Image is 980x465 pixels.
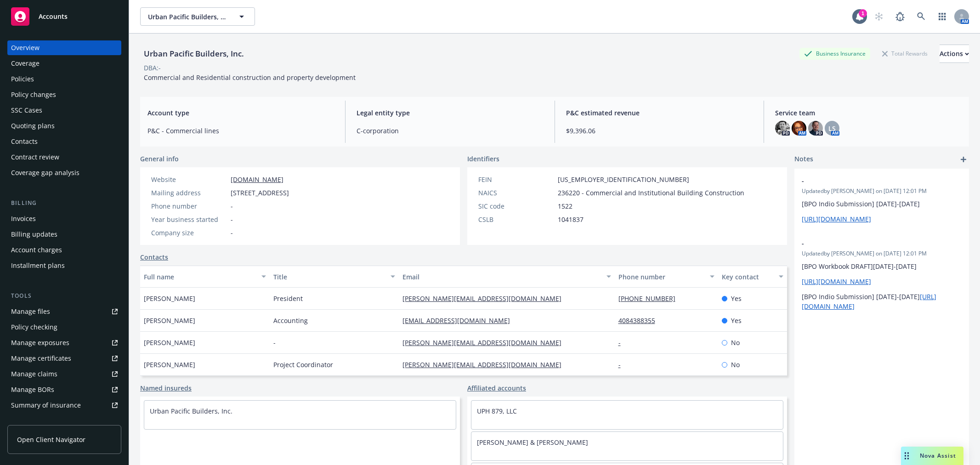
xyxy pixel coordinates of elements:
[144,272,256,282] div: Full name
[477,438,588,447] a: [PERSON_NAME] & [PERSON_NAME]
[7,211,121,226] a: Invoices
[958,154,969,165] a: add
[11,165,79,180] div: Coverage gap analysis
[478,215,554,224] div: CSLB
[901,447,963,465] button: Nova Assist
[7,243,121,257] a: Account charges
[11,398,81,413] div: Summary of insurance
[901,447,912,465] div: Drag to move
[11,227,57,242] div: Billing updates
[11,119,55,133] div: Quoting plans
[140,48,248,60] div: Urban Pacific Builders, Inc.
[859,9,867,17] div: 1
[7,87,121,102] a: Policy changes
[402,272,600,282] div: Email
[7,56,121,71] a: Coverage
[11,320,57,335] div: Policy checking
[794,169,969,231] div: -Updatedby [PERSON_NAME] on [DATE] 12:01 PM[BPO Indio Submission] [DATE]-[DATE][URL][DOMAIN_NAME]
[477,407,517,415] a: UPH 879, LLC
[731,316,742,325] span: Yes
[478,175,554,184] div: FEIN
[11,40,40,55] div: Overview
[7,4,121,29] a: Accounts
[7,414,121,428] a: Policy AI ingestions
[7,291,121,301] div: Tools
[912,7,930,26] a: Search
[808,121,823,136] img: photo
[878,48,932,59] div: Total Rewards
[7,335,121,350] a: Manage exposures
[794,154,813,165] span: Notes
[147,108,334,118] span: Account type
[792,121,806,136] img: photo
[11,414,70,428] div: Policy AI ingestions
[558,201,572,211] span: 1522
[273,316,308,325] span: Accounting
[11,134,38,149] div: Contacts
[11,103,42,118] div: SSC Cases
[933,7,952,26] a: Switch app
[802,261,962,271] p: [BPO Workbook DRAFT][DATE]-[DATE]
[467,383,526,393] a: Affiliated accounts
[558,215,583,224] span: 1041837
[828,124,836,133] span: LS
[151,175,227,184] div: Website
[273,272,385,282] div: Title
[399,266,614,288] button: Email
[231,201,233,211] span: -
[140,252,168,262] a: Contacts
[11,258,65,273] div: Installment plans
[558,188,744,198] span: 236220 - Commercial and Institutional Building Construction
[17,435,85,444] span: Open Client Navigator
[618,316,663,325] a: 4084388355
[802,238,938,248] span: -
[11,367,57,381] div: Manage claims
[11,87,56,102] div: Policy changes
[731,294,742,303] span: Yes
[722,272,773,282] div: Key contact
[7,227,121,242] a: Billing updates
[231,188,289,198] span: [STREET_ADDRESS]
[402,316,517,325] a: [EMAIL_ADDRESS][DOMAIN_NAME]
[618,294,683,303] a: [PHONE_NUMBER]
[775,121,790,136] img: photo
[151,201,227,211] div: Phone number
[7,150,121,164] a: Contract review
[11,72,34,86] div: Policies
[402,294,569,303] a: [PERSON_NAME][EMAIL_ADDRESS][DOMAIN_NAME]
[478,201,554,211] div: SIC code
[11,56,40,71] div: Coverage
[150,407,232,415] a: Urban Pacific Builders, Inc.
[7,367,121,381] a: Manage claims
[39,13,68,20] span: Accounts
[802,215,871,223] a: [URL][DOMAIN_NAME]
[870,7,888,26] a: Start snowing
[794,231,969,318] div: -Updatedby [PERSON_NAME] on [DATE] 12:01 PM[BPO Workbook DRAFT][DATE]-[DATE][URL][DOMAIN_NAME][BP...
[940,45,969,63] button: Actions
[402,338,569,347] a: [PERSON_NAME][EMAIL_ADDRESS][DOMAIN_NAME]
[140,154,179,164] span: General info
[920,452,956,459] span: Nova Assist
[11,211,36,226] div: Invoices
[802,292,962,311] p: [BPO Indio Submission] [DATE]-[DATE]
[144,316,195,325] span: [PERSON_NAME]
[802,277,871,286] a: [URL][DOMAIN_NAME]
[11,382,54,397] div: Manage BORs
[7,198,121,208] div: Billing
[940,45,969,62] div: Actions
[7,320,121,335] a: Policy checking
[618,360,628,369] a: -
[11,304,50,319] div: Manage files
[273,338,276,347] span: -
[144,73,356,82] span: Commercial and Residential construction and property development
[718,266,787,288] button: Key contact
[802,250,962,258] span: Updated by [PERSON_NAME] on [DATE] 12:01 PM
[140,383,192,393] a: Named insureds
[566,126,753,136] span: $9,396.06
[11,150,59,164] div: Contract review
[7,258,121,273] a: Installment plans
[7,398,121,413] a: Summary of insurance
[802,176,938,186] span: -
[144,294,195,303] span: [PERSON_NAME]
